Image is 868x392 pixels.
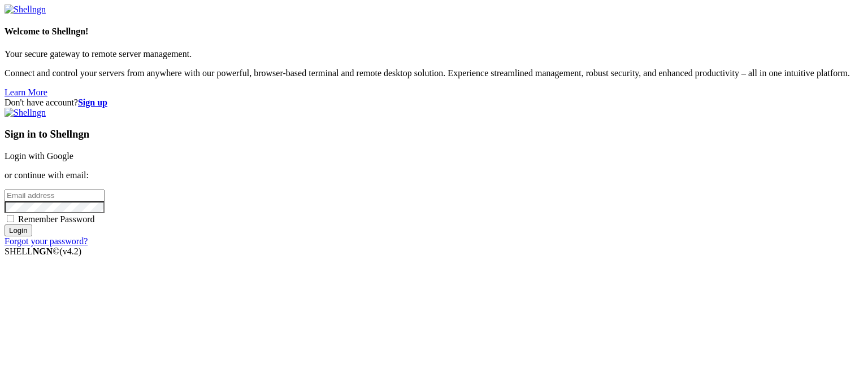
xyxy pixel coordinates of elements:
[5,246,81,256] span: SHELL ©
[5,68,863,78] p: Connect and control your servers from anywhere with our powerful, browser-based terminal and remo...
[5,27,863,37] h4: Welcome to Shellngn!
[18,214,95,224] span: Remember Password
[5,98,863,108] div: Don't have account?
[5,87,47,97] a: Learn More
[78,98,107,107] a: Sign up
[5,151,73,161] a: Login with Google
[5,224,32,236] input: Login
[5,236,88,246] a: Forgot your password?
[5,190,105,201] input: Email address
[33,246,53,256] b: NGN
[5,128,863,140] h3: Sign in to Shellngn
[5,49,863,59] p: Your secure gateway to remote server management.
[60,246,82,256] span: 4.2.0
[5,170,863,180] p: or continue with email:
[5,108,46,118] img: Shellngn
[7,215,14,222] input: Remember Password
[5,5,46,15] img: Shellngn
